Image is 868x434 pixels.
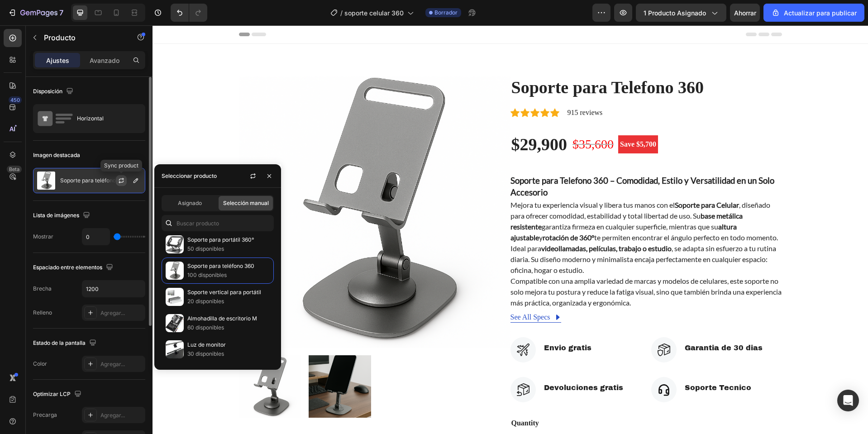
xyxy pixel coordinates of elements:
[187,236,254,243] font: Soporte para portátil 360°
[734,9,756,17] font: Ahorrar
[33,391,71,397] font: Optimizar LCP
[82,281,145,297] input: Auto
[60,177,127,184] font: Soporte para teléfono 360
[90,57,119,64] font: Avanzado
[763,4,864,22] button: Actualizar para publicar
[358,251,629,281] p: Compatible con una amplia variedad de marcas y modelos de celulares, este soporte no solo mejora ...
[340,9,343,17] font: /
[166,235,184,253] img: colecciones
[358,175,625,216] p: Mejora tu experiencia visual y libera tus manos con el , diseñado para ofrecer comodidad, estabil...
[358,197,584,216] strong: altura ajustable
[358,219,624,249] p: Ideal para , se adapta sin esfuerzo a tu rutina diaria. Su diseño moderno y minimalista encaja pe...
[532,317,610,328] p: Garantia de 30 dias
[187,341,226,348] font: Luz de monitor
[9,166,19,172] font: Beta
[4,4,67,22] button: 7
[837,390,859,411] div: Abrir Intercom Messenger
[33,152,80,158] font: Imagen destacada
[166,314,184,332] img: colecciones
[730,4,760,22] button: Ahorrar
[187,262,254,269] font: Soporte para teléfono 360
[33,88,62,95] font: Disposición
[344,9,404,17] font: soporte celular 360
[37,172,55,190] img: imagen de característica del producto
[100,310,125,316] font: Agregar...
[187,298,224,305] font: 20 disponibles
[33,212,79,219] font: Lista de imágenes
[33,360,47,367] font: Color
[644,9,706,17] font: 1 producto asignado
[33,264,102,271] font: Espaciado entre elementos
[77,115,104,122] font: Horizontal
[784,9,857,17] font: Actualizar para publicar
[82,229,110,245] input: Auto
[466,110,506,128] pre: Save $5,700
[187,350,224,357] font: 30 disponibles
[100,361,125,367] font: Agregar...
[44,33,76,42] font: Producto
[100,412,125,419] font: Agregar...
[415,82,450,93] p: 915 reviews
[223,200,269,206] font: Selección manual
[10,97,20,103] font: 450
[46,57,69,64] font: Ajustes
[187,289,261,296] font: Soporte vertical para portátil
[358,51,630,74] h2: Soporte para Telefono 360
[162,215,274,231] input: Buscar en Configuración y Avanzado
[33,309,52,316] font: Relleno
[162,172,217,179] font: Seleccionar producto
[59,8,63,17] font: 7
[187,324,224,331] font: 60 disponibles
[390,208,442,216] strong: rotación de 360°
[33,233,53,240] font: Mostrar
[33,339,86,346] font: Estado de la pantalla
[419,109,462,129] div: $35,600
[178,200,202,206] font: Asignado
[166,340,184,358] img: colecciones
[391,317,439,328] p: Envio gratis
[532,357,599,368] p: Soporte Tecnico
[358,286,409,297] a: See All Specs
[44,32,121,43] p: Producto
[358,286,398,297] div: See All Specs
[33,285,52,292] font: Brecha
[636,4,726,22] button: 1 producto asignado
[187,315,257,322] font: Almohadilla de escritorio M
[434,9,458,16] font: Borrador
[358,150,622,172] h3: Soporte para Telefono 360 – Comodidad, Estilo y Versatilidad en un Solo Accesorio
[358,391,630,404] div: Quantity
[389,219,519,227] strong: videollamadas, películas, trabajo o estudio
[187,245,224,252] font: 50 disponibles
[153,25,868,434] iframe: Área de diseño
[166,288,184,306] img: colecciones
[171,4,207,22] div: Deshacer/Rehacer
[391,357,471,368] p: Devoluciones gratis
[33,411,57,418] font: Precarga
[187,272,227,278] font: 100 disponibles
[358,186,590,205] strong: base metálica resistente
[166,262,184,280] img: colecciones
[358,108,416,131] div: $29,900
[522,175,587,184] strong: Soporte para Celular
